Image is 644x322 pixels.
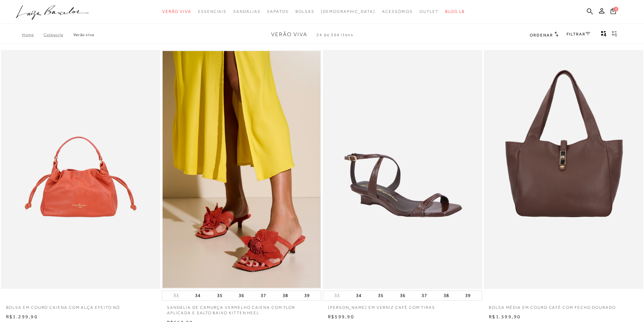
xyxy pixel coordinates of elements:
button: 37 [259,291,268,300]
a: noSubCategoriesText [420,5,438,18]
button: 33 [332,292,342,299]
span: Verão Viva [162,9,191,14]
a: BOLSA EM COURO CAIENA COM ALÇA EFEITO NÓ [1,301,160,311]
a: BOLSA MÉDIA EM COURO CAFÉ COM FECHO DOURADO BOLSA MÉDIA EM COURO CAFÉ COM FECHO DOURADO [484,51,642,288]
button: 35 [215,291,224,300]
span: 24 de 564 itens [316,32,354,37]
span: Ordenar [530,33,553,38]
img: BOLSA EM COURO CAIENA COM ALÇA EFEITO NÓ [2,51,160,288]
a: noSubCategoriesText [233,5,260,18]
button: 36 [398,291,407,300]
span: Acessórios [382,9,413,14]
button: 0 [609,7,618,17]
span: Sapatos [267,9,288,14]
span: 0 [614,7,618,11]
a: noSubCategoriesText [162,5,191,18]
span: [DEMOGRAPHIC_DATA] [321,9,375,14]
button: 39 [302,291,312,300]
button: gridText6Desc [610,30,619,39]
span: Essenciais [198,9,226,14]
a: BLOG LB [445,5,465,18]
a: SANDÁLIA DE CAMURÇA VERMELHO CAIENA COM FLOR APLICADA E SALTO BAIXO KITTEN HEEL SANDÁLIA DE CAMUR... [163,51,320,288]
span: Sandálias [233,9,260,14]
span: R$1.299,90 [6,314,38,319]
span: Bolsas [295,9,314,14]
span: R$599,90 [328,314,354,319]
a: FILTRAR [567,32,590,36]
a: noSubCategoriesText [321,5,375,18]
button: 37 [420,291,429,300]
button: 36 [237,291,246,300]
button: 39 [463,291,473,300]
button: 38 [281,291,290,300]
img: SANDÁLIA ANABELA EM VERNIZ CAFÉ COM TIRAS [324,51,481,288]
button: 34 [193,291,202,300]
a: Categoria [44,32,73,37]
span: R$1.599,90 [489,314,521,319]
a: [PERSON_NAME] EM VERNIZ CAFÉ COM TIRAS [323,301,482,311]
a: BOLSA EM COURO CAIENA COM ALÇA EFEITO NÓ BOLSA EM COURO CAIENA COM ALÇA EFEITO NÓ [2,51,160,288]
span: Outlet [420,9,438,14]
a: noSubCategoriesText [295,5,314,18]
span: Verão Viva [271,31,307,38]
a: SANDÁLIA DE CAMURÇA VERMELHO CAIENA COM FLOR APLICADA E SALTO BAIXO KITTEN HEEL [162,301,321,316]
button: 35 [376,291,385,300]
a: SANDÁLIA ANABELA EM VERNIZ CAFÉ COM TIRAS SANDÁLIA ANABELA EM VERNIZ CAFÉ COM TIRAS [324,51,481,288]
button: 38 [442,291,451,300]
a: noSubCategoriesText [198,5,226,18]
a: Home [22,32,44,37]
span: BLOG LB [445,9,465,14]
a: Verão Viva [73,32,94,37]
button: Mostrar 4 produtos por linha [599,30,609,39]
button: 34 [354,291,363,300]
button: 33 [171,292,181,299]
img: SANDÁLIA DE CAMURÇA VERMELHO CAIENA COM FLOR APLICADA E SALTO BAIXO KITTEN HEEL [163,51,320,288]
a: noSubCategoriesText [267,5,288,18]
img: BOLSA MÉDIA EM COURO CAFÉ COM FECHO DOURADO [484,51,642,288]
a: BOLSA MÉDIA EM COURO CAFÉ COM FECHO DOURADO [484,301,643,311]
a: noSubCategoriesText [382,5,413,18]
